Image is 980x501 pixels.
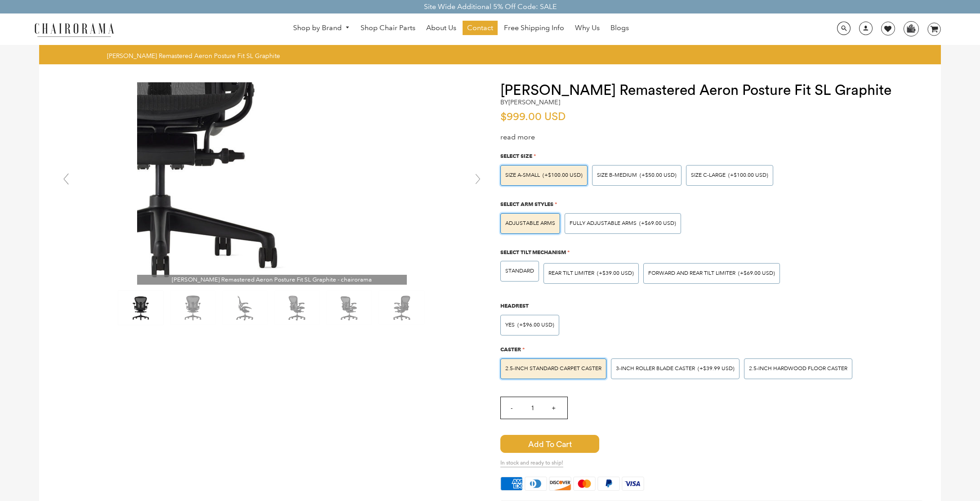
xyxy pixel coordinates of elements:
[223,291,267,325] img: Herman Miller Remastered Aeron Posture Fit SL Graphite - chairorama
[500,201,553,207] span: Select Arm Styles
[505,268,534,274] span: STANDARD
[698,366,735,371] span: (+$39.99 USD)
[575,23,600,33] span: Why Us
[500,98,560,106] h2: by
[467,23,493,33] span: Contact
[500,82,923,98] h1: [PERSON_NAME] Remastered Aeron Posture Fit SL Graphite
[29,22,119,37] img: chairorama
[597,271,634,276] span: (+$39.00 USD)
[904,22,918,35] img: WhatsApp_Image_2024-07-12_at_16.23.01.webp
[107,52,283,60] nav: breadcrumbs
[616,365,695,372] span: 3-inch Roller Blade Caster
[426,23,456,33] span: About Us
[327,291,372,325] img: Herman Miller Remastered Aeron Posture Fit SL Graphite - chairorama
[543,173,583,178] span: (+$100.00 USD)
[157,21,764,37] nav: DesktopNavigation
[610,23,629,33] span: Blogs
[463,21,498,35] a: Contact
[170,291,215,325] img: Herman Miller Remastered Aeron Posture Fit SL Graphite - chairorama
[501,397,522,419] input: -
[289,21,354,35] a: Shop by Brand
[500,460,563,467] span: In stock and ready to ship!
[500,112,566,122] span: $999.00 USD
[500,346,521,353] span: Caster
[738,271,775,276] span: (+$69.00 USD)
[500,302,529,309] span: Headrest
[543,397,565,419] input: +
[137,179,407,187] a: Herman Miller Remastered Aeron Posture Fit SL Graphite - chairorama[PERSON_NAME] Remastered Aeron...
[275,291,320,325] img: Herman Miller Remastered Aeron Posture Fit SL Graphite - chairorama
[597,172,637,179] span: SIZE B-MEDIUM
[648,270,735,277] span: FORWARD AND REAR TILT LIMITER
[504,23,564,33] span: Free Shipping Info
[640,173,677,178] span: (+$50.00 USD)
[361,23,415,33] span: Shop Chair Parts
[500,152,532,159] span: Select Size
[505,172,540,179] span: SIZE A-SMALL
[107,52,280,60] span: [PERSON_NAME] Remastered Aeron Posture Fit SL Graphite
[356,21,420,35] a: Shop Chair Parts
[639,221,676,226] span: (+$69.00 USD)
[508,98,560,106] a: [PERSON_NAME]
[749,365,847,372] span: 2.5-inch Hardwood Floor Caster
[548,270,594,277] span: REAR TILT LIMITER
[505,220,555,227] span: Adjustable Arms
[517,322,554,328] span: (+$96.00 USD)
[499,21,569,35] a: Free Shipping Info
[570,21,604,35] a: Why Us
[691,172,726,179] span: SIZE C-LARGE
[118,291,163,325] img: Herman Miller Remastered Aeron Posture Fit SL Graphite - chairorama
[505,322,515,328] span: Yes
[606,21,633,35] a: Blogs
[500,133,535,141] a: read more
[505,365,601,372] span: 2.5-inch Standard Carpet Caster
[500,435,599,453] button: Add to Cart
[422,21,461,35] a: About Us
[500,249,566,255] span: Select Tilt Mechanism
[570,220,637,227] span: Fully Adjustable Arms
[379,291,424,325] img: Herman Miller Remastered Aeron Posture Fit SL Graphite - chairorama
[728,173,768,178] span: (+$100.00 USD)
